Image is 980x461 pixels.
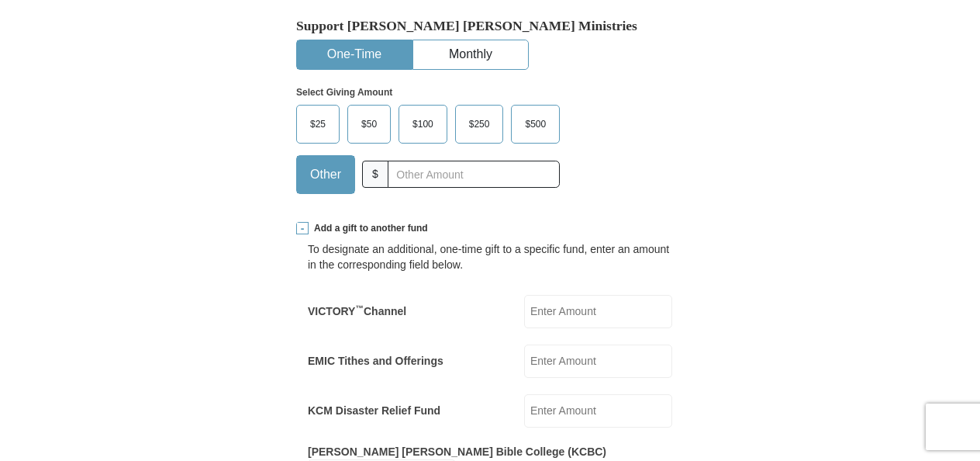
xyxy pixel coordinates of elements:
label: [PERSON_NAME] [PERSON_NAME] Bible College (KCBC) [308,444,606,459]
label: KCM Disaster Relief Fund [308,403,440,418]
span: $100 [405,113,441,136]
button: Monthly [413,40,528,69]
strong: Select Giving Amount [296,87,392,98]
sup: ™ [355,303,364,313]
label: VICTORY Channel [308,303,406,319]
input: Enter Amount [524,394,672,428]
button: One-Time [297,40,412,69]
span: $500 [517,113,554,136]
input: Enter Amount [524,345,672,378]
span: $ [362,161,388,188]
div: To designate an additional, one-time gift to a specific fund, enter an amount in the correspondin... [308,241,672,272]
span: $25 [302,113,333,136]
span: Add a gift to another fund [309,222,428,235]
label: EMIC Tithes and Offerings [308,353,443,369]
span: Other [302,163,349,186]
input: Enter Amount [524,295,672,328]
span: $250 [461,113,498,136]
input: Other Amount [388,161,560,188]
span: $50 [354,113,385,136]
h5: Support [PERSON_NAME] [PERSON_NAME] Ministries [296,18,684,34]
